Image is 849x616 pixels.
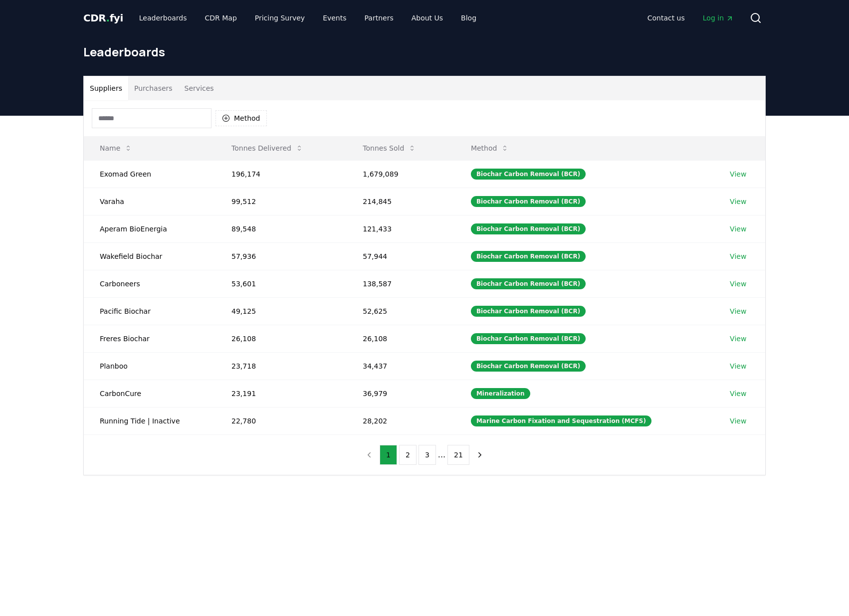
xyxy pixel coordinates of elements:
td: 23,718 [215,352,347,380]
a: Blog [453,9,484,27]
div: Mineralization [471,388,530,399]
button: Method [463,138,517,158]
div: Biochar Carbon Removal (BCR) [471,333,586,344]
td: Running Tide | Inactive [84,407,215,434]
td: Planboo [84,352,215,380]
td: 53,601 [215,270,347,297]
td: 1,679,089 [347,160,455,188]
td: 138,587 [347,270,455,297]
button: Tonnes Delivered [223,138,311,158]
td: Wakefield Biochar [84,242,215,270]
td: 196,174 [215,160,347,188]
div: Biochar Carbon Removal (BCR) [471,306,586,317]
li: ... [438,449,445,461]
td: CarbonCure [84,380,215,407]
a: View [730,416,746,426]
button: 3 [419,445,436,465]
button: Tonnes Sold [355,138,424,158]
a: Pricing Survey [247,9,313,27]
td: 22,780 [215,407,347,434]
span: . [106,12,110,24]
td: 23,191 [215,380,347,407]
td: 214,845 [347,188,455,215]
td: Freres Biochar [84,325,215,352]
button: 1 [380,445,397,465]
td: 57,936 [215,242,347,270]
a: View [730,334,746,344]
td: Aperam BioEnergia [84,215,215,242]
td: 36,979 [347,380,455,407]
a: View [730,306,746,316]
span: CDR fyi [83,12,123,24]
td: 26,108 [347,325,455,352]
a: Partners [357,9,402,27]
button: Method [215,110,267,126]
a: CDR.fyi [83,11,123,25]
td: Carboneers [84,270,215,297]
td: 52,625 [347,297,455,325]
td: Varaha [84,188,215,215]
td: 121,433 [347,215,455,242]
a: View [730,279,746,289]
button: Name [92,138,140,158]
td: Exomad Green [84,160,215,188]
a: Events [315,9,354,27]
button: next page [471,445,488,465]
button: 21 [447,445,469,465]
div: Biochar Carbon Removal (BCR) [471,361,586,372]
div: Biochar Carbon Removal (BCR) [471,278,586,289]
td: 99,512 [215,188,347,215]
a: View [730,197,746,206]
a: View [730,224,746,234]
nav: Main [639,9,742,27]
td: 57,944 [347,242,455,270]
h1: Leaderboards [83,44,766,60]
button: Suppliers [84,76,128,100]
a: View [730,251,746,261]
a: About Us [404,9,451,27]
div: Biochar Carbon Removal (BCR) [471,196,586,207]
div: Biochar Carbon Removal (BCR) [471,169,586,180]
nav: Main [131,9,484,27]
div: Biochar Carbon Removal (BCR) [471,251,586,262]
td: 89,548 [215,215,347,242]
td: 49,125 [215,297,347,325]
td: Pacific Biochar [84,297,215,325]
div: Marine Carbon Fixation and Sequestration (MCFS) [471,415,651,426]
button: Purchasers [128,76,179,100]
td: 34,437 [347,352,455,380]
div: Biochar Carbon Removal (BCR) [471,223,586,234]
a: View [730,361,746,371]
a: View [730,389,746,399]
a: Leaderboards [131,9,195,27]
a: Log in [695,9,742,27]
a: Contact us [639,9,693,27]
td: 28,202 [347,407,455,434]
a: CDR Map [197,9,245,27]
span: Log in [703,13,734,23]
button: 2 [399,445,417,465]
a: View [730,169,746,179]
button: Services [179,76,220,100]
td: 26,108 [215,325,347,352]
